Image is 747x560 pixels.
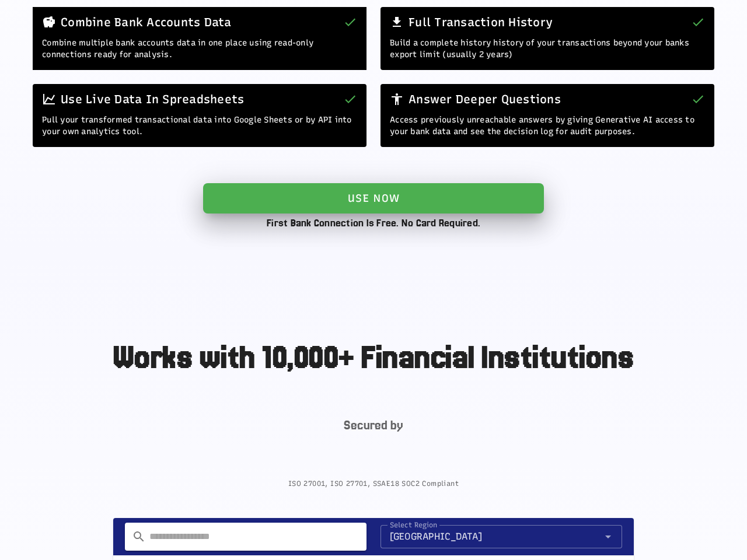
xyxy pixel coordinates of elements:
div: Build a complete history history of your transactions beyond your banks export limit (usually 2 y... [381,37,714,70]
span: Secured by [344,418,403,432]
span: ISO 27001, ISO 27701, SSAE18 SOC2 Compliant [288,480,459,488]
div: Full Transaction History [409,13,686,32]
span: USE Now [347,192,400,205]
div: Access previously unreachable answers by giving Generative AI access to your bank data and see th... [381,114,714,147]
a: USE Now [203,183,544,213]
div: First Bank Connection Is Free. No Card Required. [203,213,544,232]
div: Answer Deeper Questions [409,90,686,108]
div: Combine Bank Accounts Data [61,13,338,32]
div: Combine multiple bank accounts data in one place using read-only connections ready for analysis. [33,37,366,70]
h1: Works with 10,000+ Financial Institutions [113,339,634,374]
div: Use Live Data In Spreadsheets [61,90,338,108]
div: Pull your transformed transactional data into Google Sheets or by API into your own analytics tool. [33,114,366,147]
span: [GEOGRAPHIC_DATA] [390,530,483,544]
